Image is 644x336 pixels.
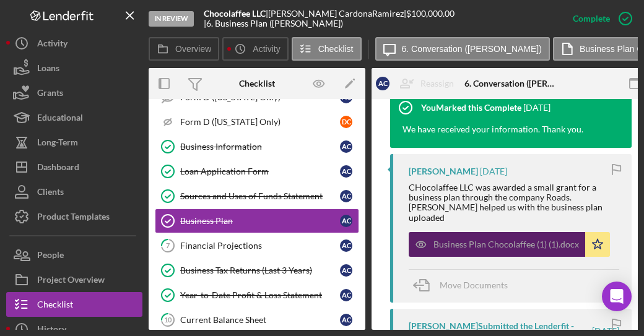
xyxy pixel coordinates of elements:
a: Loan Application FormAC [155,159,359,184]
div: Year-to-Date Profit & Loss Statement [180,290,340,300]
div: A C [340,215,352,227]
div: Business Tax Returns (Last 3 Years) [180,265,340,275]
div: Educational [37,105,83,133]
button: Grants [6,80,142,105]
div: Checklist [239,79,275,88]
div: A C [340,165,352,178]
a: Business PlanAC [155,209,359,233]
button: ACReassign [370,71,466,96]
time: 2025-03-28 00:22 [480,166,507,176]
div: Business Plan [180,216,340,226]
div: D C [340,116,352,128]
button: Educational [6,105,142,130]
div: Current Balance Sheet [180,315,340,325]
button: Dashboard [6,155,142,179]
div: Reassign [420,71,454,96]
button: Overview [149,37,219,61]
label: Activity [253,44,280,54]
div: CHocolaffee LLC was awarded a small grant for a business plan through the company Roads. [PERSON_... [409,183,619,222]
div: | 6. Business Plan ([PERSON_NAME]) [204,19,343,28]
button: Clients [6,179,142,204]
button: 6. Conversation ([PERSON_NAME]) [375,37,550,61]
a: Sources and Uses of Funds StatementAC [155,184,359,209]
div: | [204,9,268,19]
div: Form D ([US_STATE] Only) [180,117,340,127]
div: Business Information [180,142,340,152]
span: Move Documents [440,280,508,290]
div: Activity [37,31,67,59]
button: Checklist [292,37,362,61]
div: Open Intercom Messenger [602,282,632,311]
button: Project Overview [6,267,142,292]
div: A C [376,77,389,90]
div: Long-Term [37,130,78,158]
label: Checklist [318,44,354,54]
div: A C [340,314,352,326]
div: Project Overview [37,267,105,295]
a: 7Financial ProjectionsAC [155,233,359,258]
div: Business Plan Chocolaffee (1) (1).docx [433,239,579,249]
div: A C [340,140,352,153]
button: Activity [222,37,288,61]
div: Checklist [37,292,73,320]
div: Loan Application Form [180,166,340,176]
div: A C [340,264,352,277]
div: [PERSON_NAME] [409,166,478,176]
button: Checklist [6,292,142,317]
label: Overview [175,44,211,54]
a: 10Current Balance SheetAC [155,308,359,332]
div: Sources and Uses of Funds Statement [180,191,340,201]
div: People [37,243,64,270]
time: 2025-03-28 00:20 [592,326,619,336]
a: Year-to-Date Profit & Loss StatementAC [155,283,359,308]
div: Clients [37,179,64,207]
div: 6. Conversation ([PERSON_NAME]) [464,79,557,88]
tspan: 7 [166,241,170,249]
div: A C [340,190,352,202]
div: A C [340,289,352,301]
a: Form D ([US_STATE] Only)DC [155,110,359,134]
div: Dashboard [37,155,79,183]
button: Move Documents [409,270,520,301]
button: Product Templates [6,204,142,229]
time: 2025-05-22 16:42 [523,103,550,113]
label: 6. Conversation ([PERSON_NAME]) [402,44,542,54]
button: Long-Term [6,130,142,155]
div: You Marked this Complete [421,103,521,113]
button: Complete [560,6,638,31]
div: We have received your information. Thank you. [390,123,596,148]
div: Complete [573,6,610,31]
div: Grants [37,80,63,108]
div: Product Templates [37,204,110,232]
div: [PERSON_NAME] CardonaRamirez | [268,9,406,19]
button: People [6,243,142,267]
div: A C [340,239,352,252]
div: $100,000.00 [406,9,458,19]
b: Chocolaffee LLC [204,8,266,19]
div: In Review [149,11,194,27]
a: Business InformationAC [155,134,359,159]
button: Activity [6,31,142,56]
button: Loans [6,56,142,80]
button: Business Plan Chocolaffee (1) (1).docx [409,232,610,257]
div: Loans [37,56,59,84]
a: Business Tax Returns (Last 3 Years)AC [155,258,359,283]
div: Financial Projections [180,241,340,251]
tspan: 10 [164,316,172,324]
